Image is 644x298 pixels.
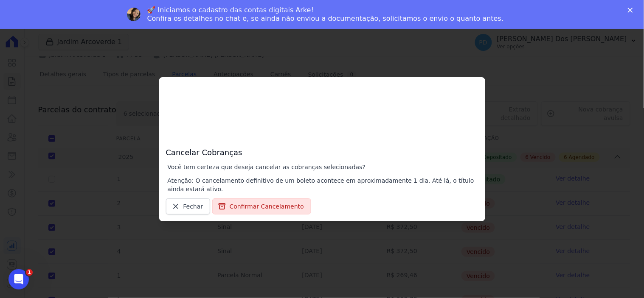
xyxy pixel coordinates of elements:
[168,176,478,193] p: Atenção: O cancelamento definitivo de um boleto acontece em aproximadamente 1 dia. Até lá, o títu...
[212,198,311,214] button: Confirmar Cancelamento
[166,84,478,158] h3: Cancelar Cobranças
[183,202,203,211] span: Fechar
[168,163,478,171] p: Você tem certeza que deseja cancelar as cobranças selecionadas?
[628,8,636,13] div: Fechar
[127,8,141,21] img: Profile image for Adriane
[147,6,504,23] div: 🚀 Iniciamos o cadastro das contas digitais Arke! Confira os detalhes no chat e, se ainda não envi...
[8,269,29,290] iframe: Intercom live chat
[26,269,33,276] span: 1
[166,198,211,214] a: Fechar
